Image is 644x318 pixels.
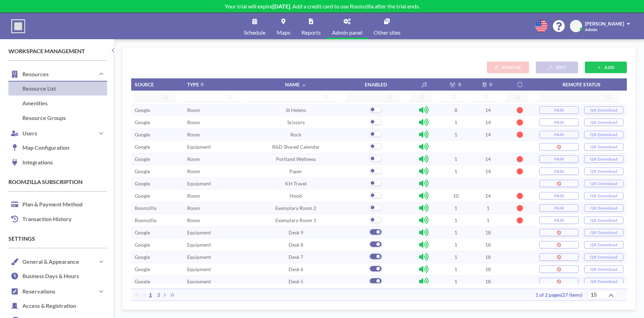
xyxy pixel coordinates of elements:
[135,168,150,174] span: Google
[8,269,107,284] a: Business Days & Hours
[187,266,211,272] span: Equipment
[472,116,504,128] td: 14
[584,241,623,248] button: QR Download
[8,82,107,96] a: Resource List
[285,82,300,87] span: Name
[287,119,305,125] span: Scissors
[244,30,266,35] span: Schedule
[289,278,303,284] span: Desk 5
[588,291,617,301] div: Search for option
[22,258,79,265] h4: General & Appearance
[472,190,504,202] td: 14
[135,266,150,272] span: Google
[273,3,290,9] b: [DATE]
[289,168,302,174] span: Paper
[135,119,150,125] span: Google
[8,269,83,283] h4: Business Days & Hours
[539,204,579,212] button: PAIR
[472,202,504,214] td: 1
[289,229,303,235] span: Desk 9
[589,291,598,298] span: 15
[454,278,457,284] span: 1
[8,111,107,126] a: Resource Groups
[8,299,80,313] h4: Access & Registration
[556,65,566,70] span: EDIT
[135,229,150,235] span: Google
[187,229,211,235] span: Equipment
[539,155,579,163] button: PAIR
[8,197,107,212] a: Plan & Payment Method
[584,180,623,187] button: QR Download
[135,242,150,248] span: Google
[539,168,579,175] button: PAIR
[8,235,107,242] h4: Settings
[22,130,37,136] h4: Users
[454,254,457,260] span: 1
[146,292,155,298] span: 1
[472,165,504,177] td: 14
[187,217,200,223] span: Room
[368,13,406,39] a: Other sites
[187,107,200,113] span: Room
[290,132,301,137] span: Rock
[187,278,211,284] span: Equipment
[574,23,579,29] span: SJ
[584,192,623,199] button: QR Download
[135,181,150,186] span: Google
[135,144,150,150] span: Google
[135,254,150,260] span: Google
[187,119,200,125] span: Room
[454,205,457,211] span: 1
[22,71,49,77] h4: Resources
[135,193,150,199] span: Google
[454,107,457,113] span: 8
[454,156,457,162] span: 1
[454,132,457,137] span: 1
[302,30,321,35] span: Reports
[289,266,303,272] span: Desk 6
[11,19,25,33] img: organization-logo
[135,132,150,137] span: Google
[8,141,107,155] a: Map Configuration
[454,168,457,174] span: 1
[289,242,303,248] span: Desk 8
[472,226,504,239] td: 18
[187,132,200,137] span: Room
[585,21,624,27] span: [PERSON_NAME]
[272,144,320,150] span: R&D Shared Calendar
[454,242,457,248] span: 1
[285,181,307,186] span: KH Travel
[8,212,75,226] h4: Transaction History
[454,217,457,223] span: 1
[536,292,561,298] span: 1 of 2 pages
[8,299,107,313] a: Access & Registration
[187,82,199,87] span: Type
[8,96,107,111] a: Amenities
[454,119,457,125] span: 1
[584,253,623,261] button: QR Download
[472,251,504,263] td: 18
[187,193,200,199] span: Room
[8,212,107,227] a: Transaction History
[472,275,504,288] td: 18
[8,126,107,141] button: Users
[326,13,368,39] a: Admin panel
[275,205,316,211] span: Exemplary Room 2
[8,155,107,170] a: Integrations
[289,254,303,260] span: Desk 7
[187,144,211,150] span: Equipment
[472,214,504,226] td: 1
[135,82,154,87] span: Source
[8,254,107,269] button: General & Appearance
[472,104,504,116] td: 14
[539,106,579,114] button: PAIR
[277,30,290,35] span: Maps
[135,156,150,162] span: Google
[472,128,504,141] td: 14
[584,106,623,114] button: QR Download
[276,156,316,162] span: Portland Wellness
[539,119,579,126] button: PAIR
[472,153,504,165] td: 14
[584,143,623,150] button: QR Download
[584,168,623,175] button: QR Download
